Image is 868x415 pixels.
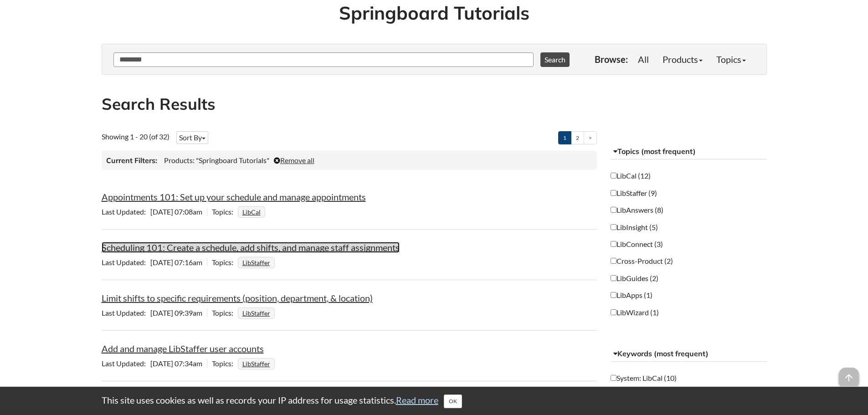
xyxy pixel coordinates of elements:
a: All [631,50,656,68]
label: System: LibCal (10) [611,373,677,383]
button: Search [540,52,570,67]
input: LibApps (1) [611,292,616,298]
span: Last Updated [102,359,150,368]
label: LibAnswers (8) [611,205,663,215]
input: LibStaffer (9) [611,190,616,196]
label: LibWizard (1) [611,307,659,318]
span: "Springboard Tutorials" [196,156,269,164]
a: LibCal [241,205,262,219]
span: Last Updated [102,308,150,317]
a: 2 [571,131,584,144]
span: [DATE] 09:39am [102,308,207,317]
a: Topics [709,50,753,68]
ul: Topics [238,359,277,368]
a: Limit shifts to specific requirements (position, department, & location) [102,292,373,303]
span: [DATE] 07:16am [102,258,207,266]
a: > [584,131,597,144]
span: Products: [164,156,195,164]
ul: Topics [238,308,277,317]
span: [DATE] 07:34am [102,359,207,368]
input: LibInsight (5) [611,224,616,230]
input: LibAnswers (8) [611,207,616,213]
span: Topics [212,308,238,317]
a: Remove all [274,156,314,164]
label: LibGuides (2) [611,273,658,283]
span: Topics [212,207,238,216]
span: Last Updated [102,258,150,266]
input: LibCal (12) [611,173,616,179]
ul: Pagination of search results [558,131,597,144]
span: Topics [212,258,238,266]
a: Read more [396,395,438,405]
input: LibConnect (3) [611,241,616,247]
label: LibConnect (3) [611,239,663,249]
span: Showing 1 - 20 (of 32) [102,132,169,141]
label: LibCal (12) [611,171,651,181]
span: Last Updated [102,207,150,216]
span: [DATE] 07:08am [102,207,207,216]
label: LibApps (1) [611,290,652,300]
ul: Topics [238,258,277,266]
a: arrow_upward [839,369,859,379]
a: Scheduling 101: Create a schedule, add shifts, and manage staff assignments [102,242,400,253]
input: LibWizard (1) [611,309,616,315]
p: Browse: [595,53,628,66]
a: Products [656,50,709,68]
span: arrow_upward [839,368,859,388]
button: Close [444,395,462,408]
a: Add and manage LibStaffer user accounts [102,343,264,354]
label: Cross-Product (2) [611,256,673,266]
ul: Topics [238,207,267,216]
a: 1 [558,131,571,144]
h2: Search Results [102,93,767,115]
span: Topics [212,359,238,368]
label: LibStaffer (9) [611,188,657,198]
button: Topics (most frequent) [611,143,767,160]
label: LibInsight (5) [611,222,658,232]
h3: Current Filters [106,155,157,165]
input: Cross-Product (2) [611,258,616,264]
a: LibStaffer [241,357,272,370]
input: System: LibCal (10) [611,375,616,381]
input: LibGuides (2) [611,275,616,281]
button: Keywords (most frequent) [611,346,767,362]
a: LibStaffer [241,256,272,269]
button: Sort By [176,131,208,144]
a: Appointments 101: Set up your schedule and manage appointments [102,191,366,202]
div: This site uses cookies as well as records your IP address for usage statistics. [92,394,776,408]
a: LibStaffer [241,307,272,320]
